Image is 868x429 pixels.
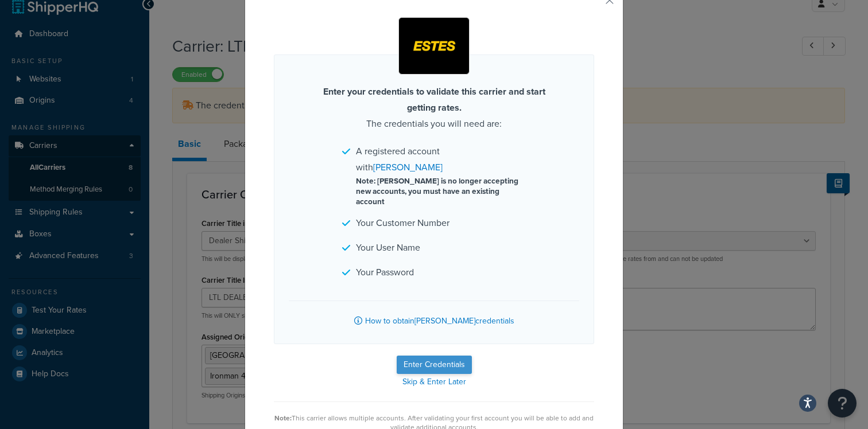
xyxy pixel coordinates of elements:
a: [PERSON_NAME] [373,161,443,174]
button: Enter Credentials [397,356,472,374]
li: Your User Name [342,240,526,256]
a: How to obtain[PERSON_NAME]credentials [289,301,579,329]
strong: Enter your credentials to validate this carrier and start getting rates. [323,85,545,114]
p: The credentials you will need are: [308,84,560,132]
p: Note: [PERSON_NAME] is no longer accepting new accounts, you must have an existing account [356,175,526,206]
li: Your Customer Number [342,215,526,231]
a: Skip & Enter Later [274,374,594,390]
li: Your Password [342,264,526,280]
li: A registered account with [342,143,526,206]
img: LTL DEALER B [401,19,467,72]
strong: Note: [274,413,292,423]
